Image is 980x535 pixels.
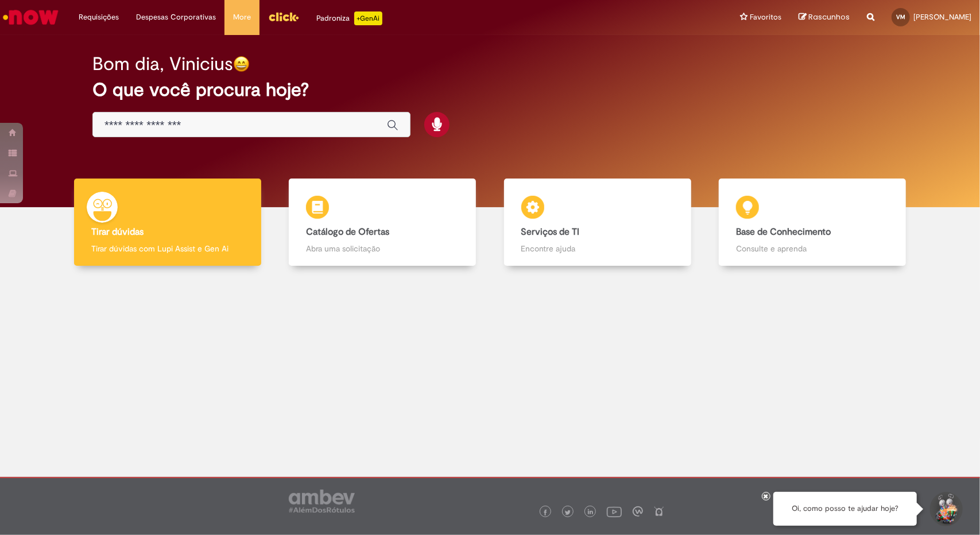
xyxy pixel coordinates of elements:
[607,504,622,519] img: logo_footer_youtube.png
[1,6,60,29] img: ServiceNow
[316,11,382,25] div: Padroniza
[92,80,888,100] h2: O que você procura hoje?
[306,226,389,238] b: Catálogo de Ofertas
[92,54,233,74] h2: Bom dia, Vinicius
[799,12,850,23] a: Rascunhos
[289,490,355,513] img: logo_footer_ambev_rotulo_gray.png
[91,226,144,238] b: Tirar dúvidas
[60,179,275,266] a: Tirar dúvidas Tirar dúvidas com Lupi Assist e Gen Ai
[275,179,490,266] a: Catálogo de Ofertas Abra uma solicitação
[268,8,299,25] img: click_logo_yellow_360x200.png
[705,179,920,266] a: Base de Conhecimento Consulte e aprenda
[136,11,216,23] span: Despesas Corporativas
[521,243,674,254] p: Encontre ajuda
[565,510,571,515] img: logo_footer_twitter.png
[896,13,905,21] span: VM
[633,506,643,517] img: logo_footer_workplace.png
[588,509,594,516] img: logo_footer_linkedin.png
[233,11,251,23] span: More
[808,11,850,22] span: Rascunhos
[233,56,250,72] img: happy-face.png
[736,226,831,238] b: Base de Conhecimento
[91,243,244,254] p: Tirar dúvidas com Lupi Assist e Gen Ai
[490,179,705,266] a: Serviços de TI Encontre ajuda
[521,226,580,238] b: Serviços de TI
[354,11,382,25] p: +GenAi
[654,506,664,517] img: logo_footer_naosei.png
[306,243,459,254] p: Abra uma solicitação
[773,492,917,526] div: Oi, como posso te ajudar hoje?
[543,510,548,515] img: logo_footer_facebook.png
[913,12,971,22] span: [PERSON_NAME]
[750,11,781,23] span: Favoritos
[79,11,119,23] span: Requisições
[736,243,889,254] p: Consulte e aprenda
[928,492,963,526] button: Iniciar Conversa de Suporte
